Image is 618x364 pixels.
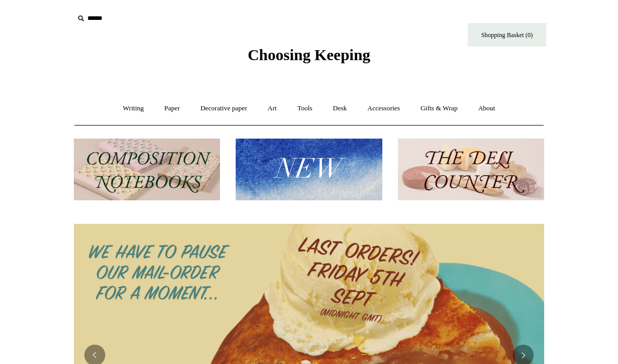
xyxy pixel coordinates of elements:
a: Writing [114,95,153,122]
a: Accessories [358,95,410,122]
a: Shopping Basket (0) [468,23,546,47]
img: New.jpg__PID:f73bdf93-380a-4a35-bcfe-7823039498e1 [236,139,382,201]
a: Decorative paper [191,95,257,122]
span: Choosing Keeping [248,46,370,63]
img: 202302 Composition ledgers.jpg__PID:69722ee6-fa44-49dd-a067-31375e5d54ec [74,139,220,201]
a: Paper [155,95,190,122]
img: The Deli Counter [398,139,544,201]
a: About [469,95,505,122]
a: Choosing Keeping [248,54,370,62]
a: Tools [288,95,322,122]
a: Desk [324,95,357,122]
a: Gifts & Wrap [411,95,467,122]
a: Art [258,95,286,122]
